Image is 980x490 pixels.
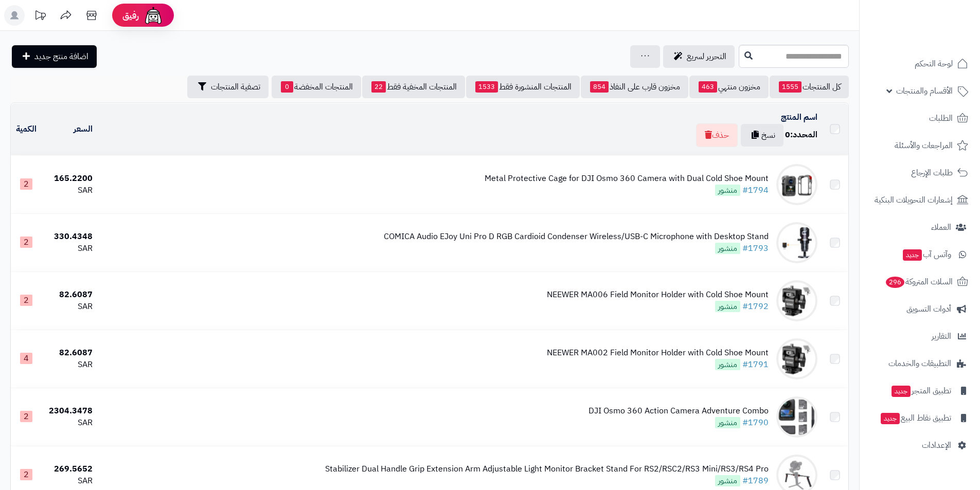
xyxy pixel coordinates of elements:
[922,438,951,452] span: الإعدادات
[742,475,769,487] a: #1789
[931,220,951,234] span: العملاء
[46,301,93,313] div: SAR
[932,329,951,343] span: التقارير
[211,81,260,93] span: تصفية المنتجات
[866,215,974,240] a: العملاء
[866,51,974,76] a: لوحة التحكم
[34,50,88,63] span: اضافة منتج جديد
[46,289,93,301] div: 82.6087
[547,347,769,359] div: NEEWER MA002 Field Monitor Holder with Cold Shoe Mount
[779,81,801,93] span: 1555
[384,231,769,243] div: COMICA Audio EJoy Uni Pro D RGB Cardioid Condenser Wireless/USB-C Microphone with Desktop Stand
[866,133,974,158] a: المراجعات والأسئلة
[886,277,904,288] span: 296
[715,301,740,312] span: منشور
[866,351,974,376] a: التطبيقات والخدمات
[781,111,817,123] a: اسم المنتج
[866,297,974,321] a: أدوات التسويق
[785,129,790,141] span: 0
[46,475,93,487] div: SAR
[371,81,386,93] span: 22
[866,188,974,212] a: إشعارات التحويلات البنكية
[785,129,817,141] div: المحدد:
[866,433,974,458] a: الإعدادات
[902,247,951,262] span: وآتس آب
[715,185,740,196] span: منشور
[742,242,769,255] a: #1793
[687,50,726,63] span: التحرير لسريع
[547,289,769,301] div: NEEWER MA006 Field Monitor Holder with Cold Shoe Mount
[911,166,953,180] span: طلبات الإرجاع
[20,237,32,248] span: 2
[742,358,769,371] a: #1791
[46,417,93,429] div: SAR
[281,81,293,93] span: 0
[866,160,974,185] a: طلبات الإرجاع
[20,411,32,422] span: 2
[46,185,93,196] div: SAR
[888,356,951,371] span: التطبيقات والخدمات
[689,76,769,98] a: مخزون منتهي463
[892,386,911,397] span: جديد
[770,76,849,98] a: كل المنتجات1555
[46,231,93,243] div: 330.4348
[46,173,93,185] div: 165.2200
[466,76,580,98] a: المنتجات المنشورة فقط1533
[866,324,974,349] a: التقارير
[20,469,32,480] span: 2
[663,45,735,68] a: التحرير لسريع
[20,178,32,190] span: 2
[776,164,817,205] img: Metal Protective Cage for DJI Osmo 360 Camera with Dual Cold Shoe Mount
[910,29,970,50] img: logo-2.png
[715,243,740,254] span: منشور
[590,81,609,93] span: 854
[74,123,93,135] a: السعر
[122,9,139,22] span: رفيق
[741,124,783,147] button: نسخ
[742,300,769,313] a: #1792
[903,249,922,261] span: جديد
[866,242,974,267] a: وآتس آبجديد
[875,193,953,207] span: إشعارات التحويلات البنكية
[589,405,769,417] div: DJI Osmo 360 Action Camera Adventure Combo
[915,57,953,71] span: لوحة التحكم
[20,295,32,306] span: 2
[715,417,740,428] span: منشور
[581,76,688,98] a: مخزون قارب على النفاذ854
[46,347,93,359] div: 82.6087
[742,184,769,196] a: #1794
[896,84,953,98] span: الأقسام والمنتجات
[866,106,974,131] a: الطلبات
[12,45,97,68] a: اضافة منتج جديد
[715,359,740,370] span: منشور
[776,222,817,263] img: COMICA Audio EJoy Uni Pro D RGB Cardioid Condenser Wireless/USB-C Microphone with Desktop Stand
[485,173,769,185] div: Metal Protective Cage for DJI Osmo 360 Camera with Dual Cold Shoe Mount
[906,302,951,316] span: أدوات التسويق
[890,384,951,398] span: تطبيق المتجر
[881,413,900,424] span: جديد
[325,463,769,475] div: Stabilizer Dual Handle Grip Extension Arm Adjustable Light Monitor Bracket Stand For RS2/RSC2/RS3...
[46,359,93,371] div: SAR
[866,406,974,430] a: تطبيق نقاط البيعجديد
[929,111,953,125] span: الطلبات
[187,76,269,98] button: تصفية المنتجات
[362,76,465,98] a: المنتجات المخفية فقط22
[776,396,817,438] img: DJI Osmo 360 Action Camera Adventure Combo
[880,411,951,425] span: تطبيق نقاط البيع
[143,5,164,26] img: ai-face.png
[866,269,974,294] a: السلات المتروكة296
[475,81,498,93] span: 1533
[885,275,953,289] span: السلات المتروكة
[27,5,53,28] a: تحديثات المنصة
[46,405,93,417] div: 2304.3478
[699,81,717,93] span: 463
[272,76,361,98] a: المنتجات المخفضة0
[715,475,740,486] span: منشور
[696,123,738,147] button: حذف
[742,416,769,429] a: #1790
[20,353,32,364] span: 4
[46,243,93,255] div: SAR
[895,138,953,153] span: المراجعات والأسئلة
[776,280,817,321] img: NEEWER MA006 Field Monitor Holder with Cold Shoe Mount
[866,378,974,403] a: تطبيق المتجرجديد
